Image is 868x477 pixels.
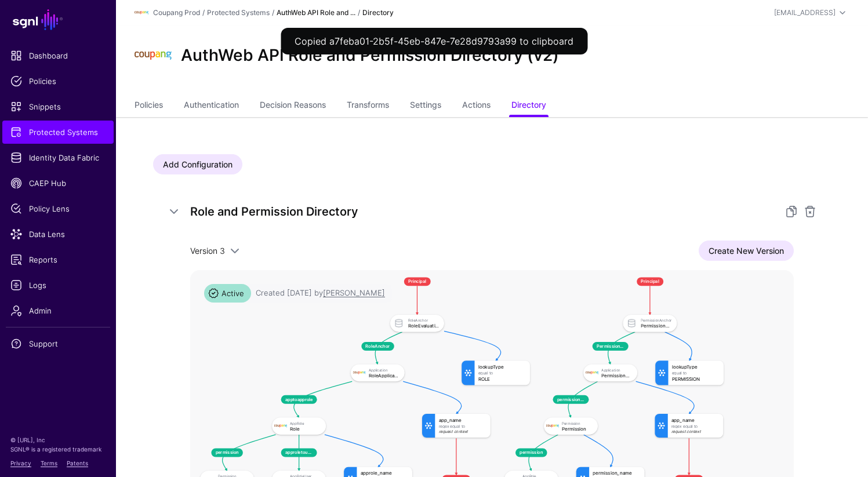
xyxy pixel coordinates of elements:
a: Dashboard [2,44,114,67]
div: ROLE [478,377,526,382]
a: SGNL [7,7,109,32]
a: Add Configuration [153,154,242,174]
div: app_name [439,417,487,423]
a: Reports [2,248,114,271]
a: Coupang Prod [153,8,200,17]
span: Policies [10,75,106,87]
strong: Directory [362,8,394,17]
img: svg+xml;base64,PHN2ZyBpZD0iTG9nbyIgeG1sbnM9Imh0dHA6Ly93d3cudzMub3JnLzIwMDAvc3ZnIiB3aWR0aD0iMTIxLj... [586,366,598,379]
app-identifier: [PERSON_NAME] [323,288,385,297]
div: / [270,8,277,18]
div: Permission [562,421,593,425]
div: permission_name [593,471,641,476]
span: Protected Systems [10,126,106,138]
div: / [355,8,362,18]
a: Protected Systems [2,121,114,144]
div: Equal To [672,371,720,375]
div: Request Context [671,429,720,434]
span: Policy Lens [10,203,106,214]
div: approle_name [361,471,409,476]
span: CAEP Hub [10,177,106,189]
div: RoleEvaluation [408,323,439,329]
span: approletouser [281,449,317,457]
div: Application [601,368,632,372]
a: Patents [67,460,88,467]
a: Identity Data Fabric [2,146,114,169]
div: Application [369,368,400,372]
div: Regex Equal To [439,424,487,428]
span: permission [515,449,547,457]
span: Reports [10,254,106,265]
p: © [URL], Inc [10,435,106,445]
div: Created [DATE] by [256,287,385,299]
a: Create New Version [699,241,794,261]
div: lookupType [478,364,526,369]
a: Admin [2,299,114,322]
a: Protected Systems [207,8,270,17]
span: Support [10,338,106,349]
div: PermissionApplication [601,373,632,378]
a: CAEP Hub [2,172,114,195]
img: svg+xml;base64,PHN2ZyBpZD0iTG9nbyIgeG1sbnM9Imh0dHA6Ly93d3cudzMub3JnLzIwMDAvc3ZnIiB3aWR0aD0iMTIxLj... [274,420,287,432]
img: svg+xml;base64,PHN2ZyBpZD0iTG9nbyIgeG1sbnM9Imh0dHA6Ly93d3cudzMub3JnLzIwMDAvc3ZnIiB3aWR0aD0iMTIxLj... [135,6,148,20]
span: Identity Data Fabric [10,152,106,163]
a: Terms [41,460,57,467]
div: Request Context [439,429,487,434]
span: Principal [637,277,663,286]
span: Logs [10,279,106,291]
span: permission [211,449,243,457]
a: Actions [462,95,491,117]
div: [EMAIL_ADDRESS] [774,8,836,18]
span: apptoapprole [281,395,317,404]
a: Snippets [2,95,114,118]
div: RoleApplication [369,373,400,378]
div: app_name [671,417,720,423]
p: SGNL® is a registered trademark [10,445,106,454]
a: Policies [135,95,163,117]
div: lookupType [672,364,720,369]
span: Dashboard [10,50,106,61]
div: PermissionAnchor [641,318,671,322]
span: Active [204,284,251,303]
a: Policy Lens [2,197,114,220]
h5: Role and Permission Directory [190,202,771,221]
div: PermissionEvaluation [641,323,671,329]
a: Authentication [184,95,239,117]
span: RoleAnchor [361,342,394,351]
span: Data Lens [10,228,106,240]
span: Snippets [10,101,106,112]
strong: AuthWeb API Role and ... [277,8,355,17]
div: Copied a7feba01-2b5f-45eb-847e-7e28d9793a99 to clipboard [281,28,587,54]
a: Directory [511,95,546,117]
a: Transforms [347,95,389,117]
span: Version 3 [190,246,225,256]
div: Permission [562,426,593,431]
span: Principal [404,277,431,286]
div: Role [290,426,321,431]
div: Regex Equal To [671,424,720,428]
div: PERMISSION [672,377,720,382]
div: Equal To [478,371,526,375]
img: svg+xml;base64,PHN2ZyBpZD0iTG9nbyIgeG1sbnM9Imh0dHA6Ly93d3cudzMub3JnLzIwMDAvc3ZnIiB3aWR0aD0iMTIxLj... [546,420,559,432]
div: RoleAnchor [408,318,439,322]
img: svg+xml;base64,PD94bWwgdmVyc2lvbj0iMS4wIiBlbmNvZGluZz0iVVRGLTgiIHN0YW5kYWxvbmU9Im5vIj8+CjwhLS0gQ3... [135,37,172,74]
a: Settings [410,95,441,117]
span: permissiontoapplication [553,395,589,404]
span: Admin [10,305,106,316]
h2: AuthWeb API Role and Permission Directory (v2) [181,46,559,65]
a: Privacy [10,460,31,467]
a: Decision Reasons [260,95,326,117]
a: Logs [2,274,114,297]
span: PermissionAnchor [593,342,629,351]
a: Policies [2,70,114,93]
div: / [200,8,207,18]
div: AppRole [290,421,321,425]
a: Data Lens [2,223,114,246]
img: svg+xml;base64,PHN2ZyBpZD0iTG9nbyIgeG1sbnM9Imh0dHA6Ly93d3cudzMub3JnLzIwMDAvc3ZnIiB3aWR0aD0iMTIxLj... [353,366,365,379]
